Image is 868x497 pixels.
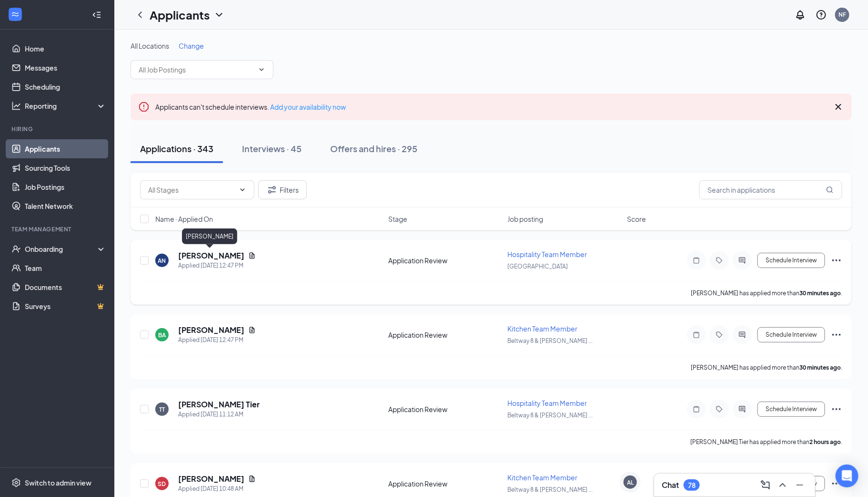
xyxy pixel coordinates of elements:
div: AL [627,478,634,487]
svg: MagnifyingGlass [826,186,834,194]
span: Hospitality Team Member [508,250,587,259]
a: Messages [25,58,106,77]
a: Job Postings [25,177,106,197]
svg: ActiveChat [737,405,748,413]
input: All Stages [148,185,235,195]
span: Kitchen Team Member [508,324,578,333]
div: Interviews · 45 [242,143,302,155]
input: All Job Postings [139,64,254,75]
svg: Minimize [794,479,806,491]
span: Beltway 8 & [PERSON_NAME] ... [508,412,593,419]
svg: Ellipses [831,329,842,341]
h5: [PERSON_NAME] [178,250,244,261]
div: TT [159,405,165,414]
span: Applicants can't schedule interviews. [155,103,346,111]
h5: [PERSON_NAME] [178,474,244,484]
div: Application Review [388,256,502,265]
div: Offers and hires · 295 [330,143,417,155]
span: [GEOGRAPHIC_DATA] [508,263,568,270]
svg: Filter [266,184,278,196]
h5: [PERSON_NAME] [178,325,244,335]
svg: ComposeMessage [760,479,771,491]
div: Applied [DATE] 10:48 AM [178,484,256,494]
a: SurveysCrown [25,297,106,316]
button: ChevronUp [775,477,790,493]
a: Add your availability now [270,103,346,111]
p: [PERSON_NAME] has applied more than . [691,363,842,372]
h3: Chat [662,480,679,490]
a: Talent Network [25,197,106,216]
svg: ChevronUp [777,479,788,491]
p: [PERSON_NAME] Tier has applied more than . [690,438,842,446]
div: Switch to admin view [25,478,91,487]
div: Application Review [388,404,502,414]
div: 78 [688,481,696,489]
h1: Applicants [150,7,210,23]
div: BA [158,331,166,339]
div: AN [158,257,166,265]
svg: UserCheck [11,244,21,254]
button: Schedule Interview [757,253,825,268]
span: Score [627,214,646,224]
button: Minimize [792,477,807,493]
svg: ActiveChat [737,257,748,264]
span: Hospitality Team Member [508,399,587,407]
div: NF [838,10,846,19]
svg: Analysis [11,101,21,111]
svg: Tag [714,257,725,264]
div: Applications · 343 [140,143,213,155]
input: Search in applications [699,180,842,199]
span: Beltway 8 & [PERSON_NAME] ... [508,486,593,493]
svg: QuestionInfo [816,9,827,21]
h5: [PERSON_NAME] Tier [178,399,260,410]
a: Team [25,259,106,278]
span: Job posting [508,214,544,224]
svg: Tag [714,331,725,339]
svg: Notifications [795,9,806,21]
div: Applied [DATE] 12:47 PM [178,335,256,345]
svg: Document [248,475,256,483]
div: Application Review [388,479,502,488]
b: 30 minutes ago [799,364,841,371]
span: Beltway 8 & [PERSON_NAME] ... [508,337,593,344]
div: Applied [DATE] 11:12 AM [178,410,260,419]
svg: Ellipses [831,255,842,266]
div: Team Management [11,225,104,233]
span: Change [179,41,204,50]
span: Stage [388,214,407,224]
span: All Locations [131,41,169,50]
svg: ChevronLeft [134,9,146,21]
a: Scheduling [25,77,106,96]
span: Kitchen Team Member [508,473,578,482]
div: Reporting [25,101,107,111]
svg: Settings [11,478,21,487]
svg: Document [248,326,256,334]
div: Applied [DATE] 12:47 PM [178,261,256,270]
svg: Note [691,331,702,339]
svg: Document [248,252,256,259]
svg: Error [138,101,150,113]
div: Open Intercom Messenger [836,465,858,487]
svg: Cross [833,101,844,113]
b: 30 minutes ago [799,290,841,297]
a: Sourcing Tools [25,158,106,177]
svg: Note [691,405,702,413]
svg: Collapse [92,10,101,20]
div: SD [158,480,166,488]
a: Home [25,39,106,58]
svg: Tag [714,405,725,413]
a: Applicants [25,139,106,158]
svg: Note [691,257,702,264]
p: [PERSON_NAME] has applied more than . [691,289,842,297]
div: Application Review [388,330,502,340]
button: Filter Filters [258,180,307,199]
button: Schedule Interview [757,327,825,342]
svg: ChevronDown [258,66,265,73]
svg: Ellipses [831,404,842,415]
svg: ChevronDown [213,9,225,21]
div: [PERSON_NAME] [182,228,237,244]
a: DocumentsCrown [25,278,106,297]
span: Name · Applied On [155,214,213,224]
button: ComposeMessage [758,477,773,493]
